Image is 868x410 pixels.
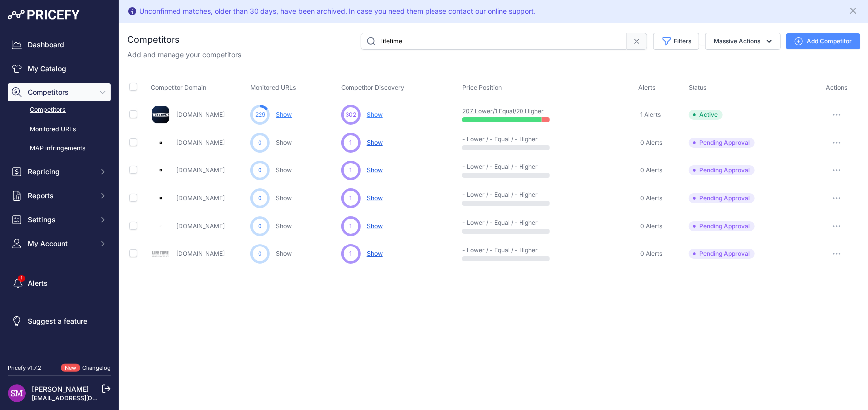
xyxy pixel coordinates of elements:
[28,87,93,97] span: Competitors
[689,138,755,148] span: Pending Approval
[495,107,514,115] a: 1 Equal
[462,107,493,115] a: 207 Lower
[61,364,80,372] span: New
[638,84,656,91] span: Alerts
[367,222,383,230] span: Show
[176,139,225,146] a: [DOMAIN_NAME]
[462,219,526,227] p: - Lower / - Equal / - Higher
[640,166,662,174] span: 0 Alerts
[640,222,662,230] span: 0 Alerts
[462,135,526,143] p: - Lower / - Equal / - Higher
[640,111,661,119] span: 1 Alerts
[367,139,383,146] span: Show
[8,140,111,157] a: MAP infringements
[28,239,93,248] span: My Account
[367,111,383,118] span: Show
[462,246,526,254] p: - Lower / - Equal / - Higher
[8,36,111,352] nav: Sidebar
[276,111,292,118] a: Show
[346,110,356,119] span: 302
[276,222,292,230] a: Show
[8,235,111,252] button: My Account
[367,194,383,202] span: Show
[786,33,860,49] button: Add Competitor
[826,84,848,91] span: Actions
[367,166,383,174] span: Show
[689,221,755,231] span: Pending Approval
[689,193,755,203] span: Pending Approval
[276,194,292,202] a: Show
[8,10,80,20] img: Pricefy Logo
[462,84,502,91] span: Price Position
[32,385,89,393] a: [PERSON_NAME]
[28,215,93,225] span: Settings
[8,187,111,205] button: Reports
[258,194,262,203] span: 0
[250,84,296,91] span: Monitored URLs
[32,394,136,402] a: [EMAIL_ADDRESS][DOMAIN_NAME]
[276,250,292,257] a: Show
[8,121,111,138] a: Monitored URLs
[689,249,755,259] span: Pending Approval
[367,250,383,257] span: Show
[255,110,265,119] span: 229
[705,33,781,50] button: Massive Actions
[8,211,111,229] button: Settings
[127,50,241,60] p: Add and manage your competitors
[341,84,404,91] span: Competitor Discovery
[276,166,292,174] a: Show
[349,138,352,147] span: 1
[28,191,93,201] span: Reports
[516,107,544,115] a: 20 Higher
[349,249,352,258] span: 1
[82,364,111,371] a: Changelog
[8,274,111,292] a: Alerts
[8,163,111,181] button: Repricing
[638,110,661,120] a: 1 Alerts
[349,222,352,231] span: 1
[176,166,225,174] a: [DOMAIN_NAME]
[258,138,262,147] span: 0
[462,163,526,171] p: - Lower / - Equal / - Higher
[258,249,262,258] span: 0
[258,222,262,231] span: 0
[176,250,225,257] a: [DOMAIN_NAME]
[689,165,755,175] span: Pending Approval
[258,166,262,175] span: 0
[361,33,627,50] input: Search
[349,194,352,203] span: 1
[462,107,526,115] p: / /
[8,36,111,54] a: Dashboard
[176,194,225,202] a: [DOMAIN_NAME]
[462,191,526,199] p: - Lower / - Equal / - Higher
[653,33,699,50] button: Filters
[28,167,93,177] span: Repricing
[640,139,662,147] span: 0 Alerts
[8,83,111,101] button: Competitors
[689,84,707,91] span: Status
[151,84,206,91] span: Competitor Domain
[8,364,41,372] div: Pricefy v1.7.2
[848,4,860,16] button: Close
[640,250,662,258] span: 0 Alerts
[127,33,180,47] h2: Competitors
[176,222,225,230] a: [DOMAIN_NAME]
[8,101,111,119] a: Competitors
[8,60,111,78] a: My Catalog
[176,111,225,118] a: [DOMAIN_NAME]
[8,312,111,330] a: Suggest a feature
[349,166,352,175] span: 1
[139,6,536,16] div: Unconfirmed matches, older than 30 days, have been archived. In case you need them please contact...
[689,110,723,120] span: Active
[276,139,292,146] a: Show
[640,194,662,202] span: 0 Alerts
